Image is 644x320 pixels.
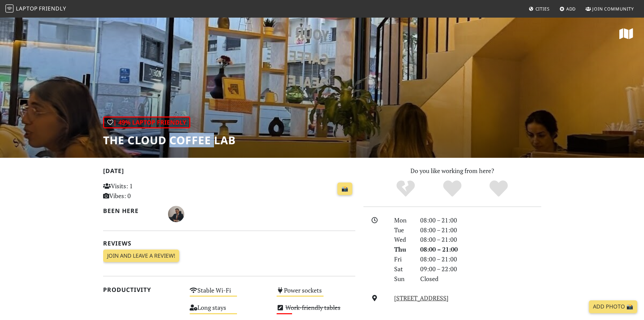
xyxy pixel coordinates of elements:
[416,225,545,235] div: 08:00 – 21:00
[416,235,545,244] div: 08:00 – 21:00
[416,254,545,264] div: 08:00 – 21:00
[557,3,579,15] a: Add
[103,181,182,201] p: Visits: 1 Vibes: 0
[390,225,416,235] div: Tue
[103,134,236,147] h1: THE CLOUD COFFEE LAB
[103,167,355,177] h2: [DATE]
[592,6,634,12] span: Join Community
[337,183,352,195] a: 📸
[416,264,545,274] div: 09:00 – 22:00
[394,294,449,302] a: [STREET_ADDRESS]
[168,209,184,217] span: Riccardo Capozza
[390,244,416,254] div: Thu
[566,6,576,12] span: Add
[103,250,179,262] a: Join and leave a review!
[390,274,416,284] div: Sun
[39,5,66,12] span: Friendly
[429,179,476,198] div: Yes
[103,240,355,247] h2: Reviews
[526,3,552,15] a: Cities
[103,286,182,293] h2: Productivity
[416,244,545,254] div: 08:00 – 21:00
[583,3,637,15] a: Join Community
[416,215,545,225] div: 08:00 – 21:00
[390,235,416,244] div: Wed
[5,4,14,13] img: LaptopFriendly
[168,206,184,222] img: 2690-riccardo.jpg
[272,285,359,302] div: Power sockets
[363,166,541,176] p: Do you like working from here?
[103,116,190,128] div: | 49% Laptop Friendly
[285,303,340,312] s: Work-friendly tables
[390,264,416,274] div: Sat
[16,5,38,12] span: Laptop
[103,207,160,214] h2: Been here
[186,302,272,319] div: Long stays
[390,215,416,225] div: Mon
[5,3,66,15] a: LaptopFriendly LaptopFriendly
[535,6,550,12] span: Cities
[382,179,429,198] div: No
[475,179,522,198] div: Definitely!
[416,274,545,284] div: Closed
[390,254,416,264] div: Fri
[186,285,272,302] div: Stable Wi-Fi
